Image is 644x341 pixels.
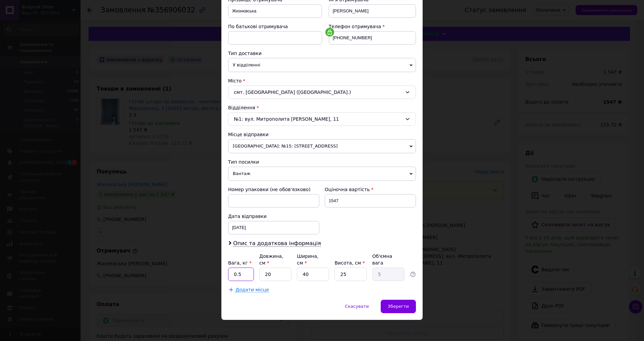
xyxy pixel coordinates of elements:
[329,31,416,45] input: +380
[228,213,319,220] div: Дата відправки
[228,77,416,84] div: Місто
[325,186,416,193] div: Оціночна вартість
[388,304,409,309] span: Зберегти
[228,86,416,99] div: смт. [GEOGRAPHIC_DATA] ([GEOGRAPHIC_DATA].)
[228,167,416,181] span: Вантаж
[228,139,416,153] span: [GEOGRAPHIC_DATA]: №15: [STREET_ADDRESS]
[372,253,405,266] div: Об'ємна вага
[228,24,288,29] span: По батькові отримувача
[235,287,269,293] span: Додати місце
[228,159,259,165] span: Тип посилки
[228,58,416,72] span: У відділенні
[329,24,381,29] span: Телефон отримувача
[228,186,319,193] div: Номер упаковки (не обов'язково)
[228,104,416,111] div: Відділення
[259,253,283,266] label: Довжина, см
[228,132,269,137] span: Місце відправки
[334,260,365,266] label: Висота, см
[345,304,369,309] span: Скасувати
[233,240,321,247] span: Опис та додаткова інформація
[228,112,416,126] div: №1: вул. Митрополита [PERSON_NAME], 11
[297,253,318,266] label: Ширина, см
[228,51,262,56] span: Тип доставки
[228,260,252,266] label: Вага, кг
